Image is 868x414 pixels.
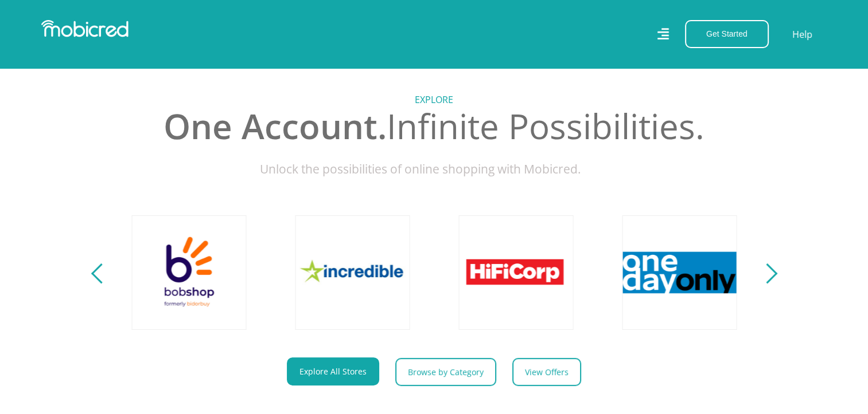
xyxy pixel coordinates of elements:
[792,27,813,42] a: Help
[41,20,129,37] img: Mobicred
[116,105,753,147] h2: Infinite Possibilities.
[94,261,108,284] button: Previous
[116,160,753,179] p: Unlock the possibilities of online shopping with Mobicred.
[760,261,774,284] button: Next
[395,358,496,386] a: Browse by Category
[116,94,753,105] h5: Explore
[685,20,769,48] button: Get Started
[287,357,379,385] a: Explore All Stores
[164,102,387,149] span: One Account.
[512,358,581,386] a: View Offers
